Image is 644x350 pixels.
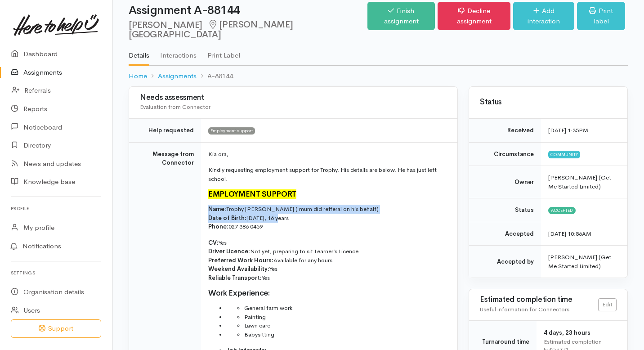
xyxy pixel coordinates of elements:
td: Accepted by [469,246,541,278]
p: Kia ora, [208,150,447,159]
time: [DATE] 10:56AM [548,230,591,238]
p: Kindly requesting employment support for Trophy. His details are below. He has just left school. [208,166,447,183]
nav: breadcrumb [129,66,628,87]
li: Painting [244,313,447,322]
li: General farm work [244,304,447,313]
p: Trophy [PERSON_NAME] ( mum did refferal on his behalf) [DATE], 16 years 027 386 0459 [208,205,447,231]
span: [PERSON_NAME] (Get Me Started Limited) [548,174,611,190]
a: Assignments [158,71,197,81]
h6: Profile [11,202,101,215]
li: Babysitting [244,330,447,339]
span: Employment support [208,127,255,135]
span: CV: [208,239,219,247]
td: Help requested [129,119,201,143]
a: Home [129,71,147,81]
span: Accepted [548,207,576,214]
span: Community [548,151,580,158]
h3: Needs assessment [140,94,447,102]
span: Reliable Transport: [208,274,262,282]
td: Circumstance [469,142,541,166]
td: Received [469,119,541,143]
span: Weekend Availability: [208,265,269,273]
h2: [PERSON_NAME] [129,20,367,40]
a: Finish assignment [367,2,435,30]
a: Edit [598,298,617,311]
span: Useful information for Connectors [480,305,569,313]
span: Preferred Work Hours: [208,256,273,264]
span: Evaluation from Connector [140,103,210,111]
time: [DATE] 1:35PM [548,126,588,134]
span: Work Experience: [208,288,270,298]
span: Phone: [208,223,228,230]
td: Status [469,198,541,222]
h3: Estimated completion time [480,296,598,304]
h3: Status [480,98,617,107]
a: Details [129,40,149,66]
span: Name: [208,205,226,213]
a: Interactions [160,40,197,65]
font: EMPLOYMENT SUPPORT [208,189,296,199]
span: 4 days, 23 hours [544,329,590,337]
td: [PERSON_NAME] (Get Me Started Limited) [541,246,627,278]
a: Print label [577,2,625,30]
span: Date of Birth: [208,214,246,222]
a: Decline assignment [438,2,510,30]
span: Driver Licence: [208,247,250,255]
h6: Settings [11,267,101,279]
a: Print Label [207,40,240,65]
p: Yes Not yet, preparing to sit Learner’s Licence Available for any hours Yes Yes [208,238,447,283]
span: [PERSON_NAME][GEOGRAPHIC_DATA] [129,19,293,40]
h1: Assignment A-88144 [129,4,367,17]
td: Accepted [469,222,541,246]
td: Owner [469,166,541,198]
li: Lawn care [244,321,447,330]
li: A-88144 [197,71,233,81]
a: Add interaction [513,2,574,30]
button: Support [11,319,101,338]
